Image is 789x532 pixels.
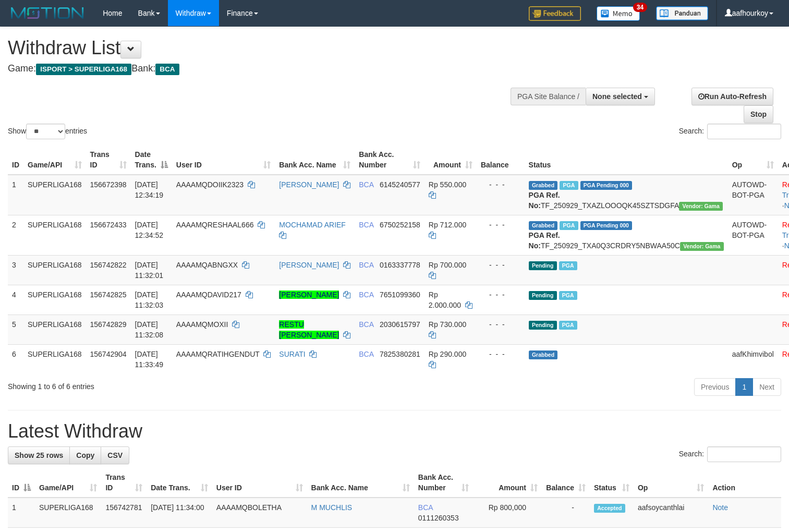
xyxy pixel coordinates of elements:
span: 34 [633,3,647,12]
td: 1 [8,175,23,215]
span: BCA [155,64,179,75]
th: Bank Acc. Number: activate to sort column ascending [355,145,424,175]
span: Rp 550.000 [429,180,466,189]
td: 2 [8,215,23,255]
th: User ID: activate to sort column ascending [212,468,307,498]
td: SUPERLIGA168 [23,285,86,315]
span: [DATE] 11:32:08 [135,320,164,339]
div: - - - [481,289,520,300]
th: Trans ID: activate to sort column ascending [101,468,147,498]
span: Copy 0163337778 to clipboard [380,261,420,269]
th: Date Trans.: activate to sort column descending [131,145,172,175]
h4: Game: Bank: [8,64,516,74]
td: SUPERLIGA168 [23,215,86,255]
td: AUTOWD-BOT-PGA [728,215,778,255]
td: SUPERLIGA168 [23,175,86,215]
div: - - - [481,220,520,230]
td: SUPERLIGA168 [23,315,86,344]
button: None selected [586,88,655,105]
div: - - - [481,349,520,359]
span: Marked by aafsoycanthlai [559,291,577,300]
th: Status: activate to sort column ascending [590,468,634,498]
th: Game/API: activate to sort column ascending [23,145,86,175]
span: 156742904 [90,350,127,358]
span: Rp 712.000 [429,221,466,229]
div: - - - [481,260,520,270]
span: Copy [76,451,94,460]
b: PGA Ref. No: [529,191,560,210]
span: ISPORT > SUPERLIGA168 [36,64,131,75]
th: Bank Acc. Name: activate to sort column ascending [275,145,355,175]
h1: Withdraw List [8,38,516,58]
td: AUTOWD-BOT-PGA [728,175,778,215]
th: Trans ID: activate to sort column ascending [86,145,131,175]
span: AAAAMQDOIIK2323 [176,180,244,189]
span: BCA [359,320,373,329]
a: Note [712,503,728,512]
th: ID [8,145,23,175]
span: PGA Pending [580,221,633,230]
span: 156672433 [90,221,127,229]
span: Accepted [594,504,625,513]
span: Grabbed [529,221,558,230]
th: Status [525,145,728,175]
th: Balance: activate to sort column ascending [542,468,590,498]
input: Search: [707,124,781,139]
th: Bank Acc. Number: activate to sort column ascending [414,468,473,498]
img: Button%20Memo.svg [597,6,640,21]
div: - - - [481,319,520,330]
span: Grabbed [529,181,558,190]
span: 156742822 [90,261,127,269]
div: PGA Site Balance / [511,88,586,105]
th: User ID: activate to sort column ascending [172,145,275,175]
a: Copy [69,446,101,464]
span: [DATE] 11:32:03 [135,291,164,309]
td: 156742781 [101,498,147,528]
th: ID: activate to sort column descending [8,468,35,498]
th: Amount: activate to sort column ascending [424,145,477,175]
label: Search: [679,124,781,139]
span: Copy 6750252158 to clipboard [380,221,420,229]
th: Op: activate to sort column ascending [728,145,778,175]
a: M MUCHLIS [311,503,353,512]
a: [PERSON_NAME] [279,261,339,269]
span: AAAAMQABNGXX [176,261,238,269]
td: AAAAMQBOLETHA [212,498,307,528]
input: Search: [707,446,781,462]
a: Previous [694,378,736,396]
td: 5 [8,315,23,344]
select: Showentries [26,124,65,139]
label: Show entries [8,124,87,139]
span: Copy 2030615797 to clipboard [380,320,420,329]
th: Balance [477,145,525,175]
td: 4 [8,285,23,315]
span: BCA [359,261,373,269]
span: Copy 7825380281 to clipboard [380,350,420,358]
b: PGA Ref. No: [529,231,560,250]
span: Copy 6145240577 to clipboard [380,180,420,189]
th: Bank Acc. Name: activate to sort column ascending [307,468,414,498]
span: 156742829 [90,320,127,329]
a: SURATI [279,350,305,358]
a: [PERSON_NAME] [279,180,339,189]
span: Marked by aafsoycanthlai [559,261,577,270]
img: MOTION_logo.png [8,5,87,21]
td: [DATE] 11:34:00 [147,498,212,528]
span: PGA Pending [580,181,633,190]
a: CSV [101,446,129,464]
span: Marked by aafsoycanthlai [559,321,577,330]
span: Rp 290.000 [429,350,466,358]
td: - [542,498,590,528]
a: 1 [735,378,753,396]
span: 156742825 [90,291,127,299]
td: SUPERLIGA168 [35,498,101,528]
th: Game/API: activate to sort column ascending [35,468,101,498]
td: aafKhimvibol [728,344,778,374]
div: Showing 1 to 6 of 6 entries [8,377,321,392]
td: SUPERLIGA168 [23,344,86,374]
span: BCA [359,180,373,189]
td: TF_250929_TXAZLOOOQK45SZTSDGFA [525,175,728,215]
span: [DATE] 12:34:19 [135,180,164,199]
th: Action [708,468,781,498]
span: Show 25 rows [15,451,63,460]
